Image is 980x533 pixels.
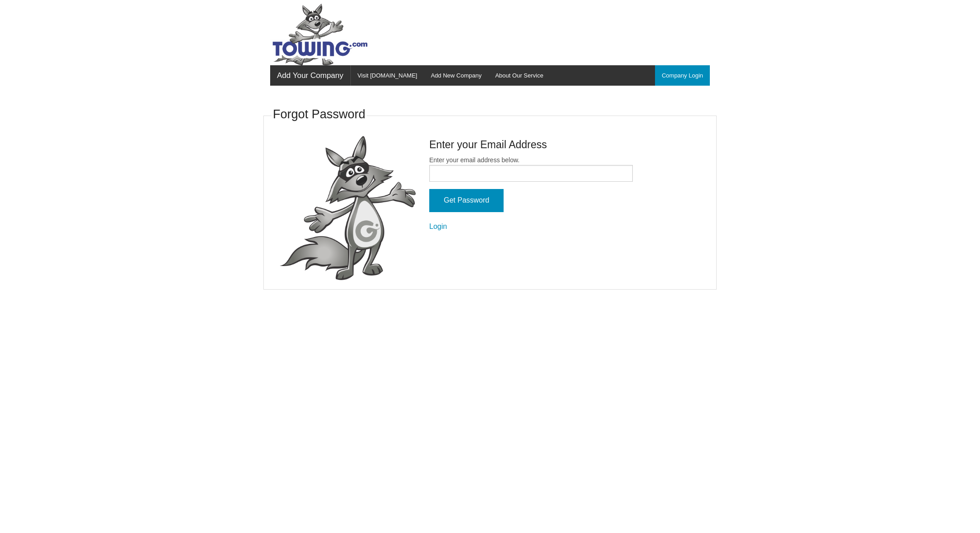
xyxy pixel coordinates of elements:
input: Get Password [429,189,504,212]
h4: Enter your Email Address [429,137,633,152]
a: Login [429,223,447,230]
a: Company Login [655,65,710,86]
img: Towing.com Logo [270,4,370,65]
label: Enter your email address below. [429,155,633,182]
a: About Our Service [488,65,550,86]
a: Add Your Company [270,65,350,86]
input: Enter your email address below. [429,165,633,182]
a: Add New Company [424,65,488,86]
img: fox-Presenting.png [280,136,416,281]
a: Visit [DOMAIN_NAME] [351,65,424,86]
h3: Forgot Password [273,106,365,123]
